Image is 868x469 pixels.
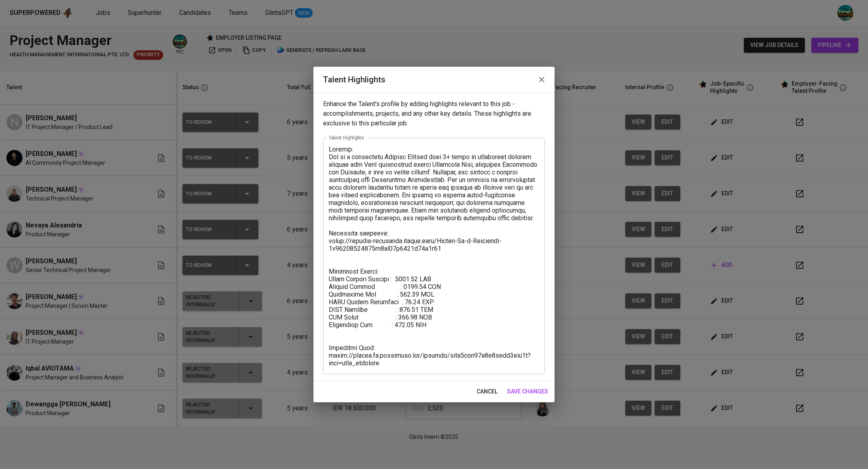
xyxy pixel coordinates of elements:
h2: Talent Highlights [323,73,545,86]
p: Enhance the Talent's profile by adding highlights relevant to this job - accomplishments, project... [323,99,545,128]
button: save changes [504,384,551,399]
span: cancel [477,387,497,397]
button: cancel [473,384,501,399]
span: save changes [507,387,548,397]
textarea: Loremip: Dol si a consectetu Adipisc Elitsed doei 3+ tempo in utlaboreet dolorem aliquae adm VenI... [329,145,539,367]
